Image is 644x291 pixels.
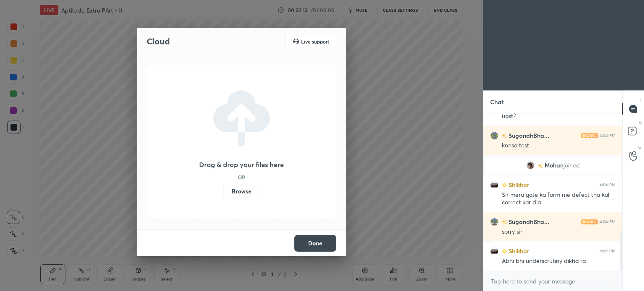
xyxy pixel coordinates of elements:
[502,220,507,224] img: no-rating-badge.077c3623.svg
[545,162,563,169] span: Mohan
[638,144,641,150] p: G
[294,235,336,252] button: Done
[147,36,170,47] h2: Cloud
[490,131,499,140] img: a154faf504304063943095fa50e4d06e.jpg
[301,39,329,44] h5: Live support
[639,97,641,103] p: T
[507,131,549,140] h6: SugandhBha...
[490,181,499,189] img: 2afbe86992a24f10a40145e2f5085d5f.jpg
[502,142,615,150] div: konsa test
[639,121,641,127] p: D
[238,175,245,180] h5: OR
[507,217,549,226] h6: SugandhBha...
[600,183,615,188] div: 4:04 PM
[199,161,284,168] h3: Drag & drop your files here
[502,257,615,265] div: Abhi bhi underscrutiny dikha ra
[600,133,615,138] div: 4:04 PM
[526,161,535,170] img: AOh14Giu1IwEpMClW7bakRHQ4wTMzGeoBeCBNhiowe85kPg=s96-c
[502,134,507,138] img: no-rating-badge.077c3623.svg
[507,247,529,255] h6: Shikhar
[483,91,510,113] p: Chat
[502,191,615,207] div: Sir mera gate ka form me defect tha kal correct kar dia
[502,228,615,236] div: sorry sir
[507,180,529,189] h6: Shikhar
[490,218,499,226] img: a154faf504304063943095fa50e4d06e.jpg
[600,249,615,254] div: 4:04 PM
[483,113,622,271] div: grid
[490,247,499,255] img: 2afbe86992a24f10a40145e2f5085d5f.jpg
[502,249,507,254] img: Learner_Badge_beginner_1_8b307cf2a0.svg
[502,183,507,188] img: Learner_Badge_beginner_1_8b307cf2a0.svg
[538,164,543,168] img: no-rating-badge.077c3623.svg
[581,133,598,138] img: iconic-light.a09c19a4.png
[563,162,580,169] span: joined
[600,219,615,224] div: 4:04 PM
[502,112,615,121] div: ugst?
[581,219,598,224] img: iconic-light.a09c19a4.png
